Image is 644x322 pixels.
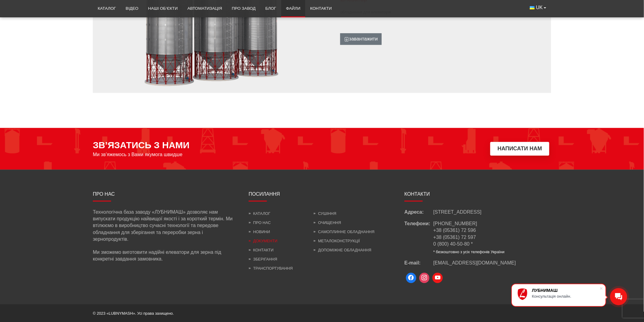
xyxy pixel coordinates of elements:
[281,2,306,15] a: Файли
[404,271,418,285] a: Facebook
[433,260,516,265] span: [EMAIL_ADDRESS][DOMAIN_NAME]
[536,4,543,11] span: UK
[93,152,183,157] span: Ми зв’яжемось з Вами якумога швидше
[249,229,270,234] a: Новини
[183,2,227,15] a: Автоматизація
[404,260,433,266] span: E-mail:
[433,209,481,215] span: [STREET_ADDRESS]
[490,142,549,156] button: Написати нам
[431,271,444,285] a: Youtube
[261,2,281,15] a: Блог
[249,211,270,216] a: Каталог
[404,191,430,197] span: Контакти
[433,241,473,247] a: 0 (800) 40-50-80 *
[530,6,535,9] img: Українська
[433,228,476,233] a: +38 (05361) 72 596
[93,2,121,15] a: Каталог
[249,257,277,261] a: Зберігання
[93,140,190,150] span: ЗВ’ЯЗАТИСЬ З НАМИ
[313,211,336,216] a: Сушіння
[93,311,174,316] span: © 2023 «LUBNYMASH». Усі права захищено.
[433,221,477,226] a: [PHONE_NUMBER]
[532,288,600,293] div: ЛУБНИМАШ
[525,2,551,13] button: UK
[93,249,240,263] p: Ми зможемо виготовити надійні елеватори для зерна під конкретні завдання замовника.
[93,191,115,197] span: Про нас
[313,248,371,252] a: Допоміжне обладнання
[305,2,337,15] a: Контакти
[313,229,374,234] a: Самоплинне обладнання
[249,220,271,225] a: Про нас
[340,33,382,45] a: завантажити
[433,235,476,240] a: +38 (05361) 72 597
[249,266,293,271] a: Транспортування
[404,220,433,254] span: Телефони:
[532,294,600,299] div: Консультація онлайн.
[418,271,431,285] a: Instagram
[121,2,143,15] a: Відео
[249,248,274,252] a: Контакти
[313,239,360,243] a: Металоконструкції
[227,2,261,15] a: Про завод
[433,260,516,266] a: [EMAIL_ADDRESS][DOMAIN_NAME]
[404,209,433,215] span: Адреса:
[249,191,280,197] span: Посилання
[313,220,341,225] a: Очищення
[143,2,183,15] a: Наші об’єкти
[433,249,505,255] li: * безкоштовно з усіх телефонів України
[93,209,240,243] p: Технологічна база заводу «ЛУБНИМАШ» дозволяє нам випускати продукцію найвищої якості і за коротки...
[249,239,278,243] a: Документи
